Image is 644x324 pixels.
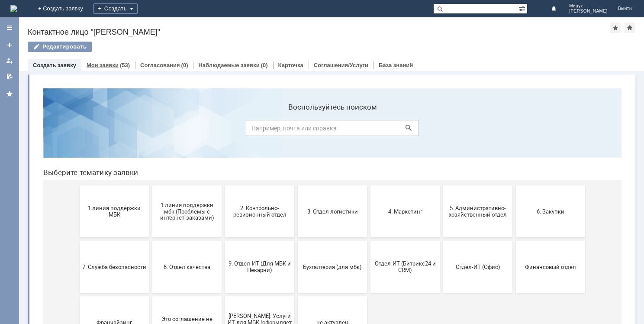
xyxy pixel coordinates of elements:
button: не актуален [261,215,331,267]
button: 1 линия поддержки мбк (Проблемы с интернет-заказами) [116,104,185,156]
a: Создать заявку [33,62,76,68]
span: Отдел-ИТ (Офис) [409,182,473,188]
span: [PERSON_NAME]. Услуги ИТ для МБК (оформляет L1) [191,231,255,250]
span: 9. Отдел-ИТ (Для МБК и Пекарни) [191,179,255,192]
a: Создать заявку [3,38,16,52]
button: Это соглашение не активно! [116,215,185,267]
button: 2. Контрольно-ревизионный отдел [189,104,258,156]
button: Отдел-ИТ (Офис) [407,159,476,211]
span: 1 линия поддержки мбк (Проблемы с интернет-заказами) [119,120,183,139]
span: Франчайзинг [46,237,110,244]
a: Мои заявки [3,54,16,68]
button: [PERSON_NAME]. Услуги ИТ для МБК (оформляет L1) [189,215,258,267]
label: Воспользуйтесь поиском [209,21,383,30]
span: 6. Закупки [482,126,546,133]
div: Контактное лицо "[PERSON_NAME]" [28,28,610,36]
a: Наблюдаемые заявки [198,62,259,68]
div: (53) [120,62,130,68]
button: 6. Закупки [480,104,549,156]
img: logo [10,5,17,12]
span: 3. Отдел логистики [264,126,328,133]
div: Добавить в избранное [610,23,621,33]
span: 8. Отдел качества [119,182,183,188]
header: Выберите тематику заявки [7,87,585,95]
div: Сделать домашней страницей [625,23,635,33]
span: Финансовый отдел [482,182,546,188]
button: Отдел-ИТ (Битрикс24 и CRM) [334,159,403,211]
a: Мои заявки [87,62,119,68]
span: 1 линия поддержки МБК [46,123,110,136]
span: 7. Служба безопасности [46,182,110,188]
a: Мои согласования [3,69,16,83]
span: Бухгалтерия (для мбк) [264,182,328,188]
span: Отдел-ИТ (Битрикс24 и CRM) [337,179,401,192]
span: [PERSON_NAME] [569,9,608,14]
a: База знаний [379,62,413,68]
button: Финансовый отдел [480,159,549,211]
span: 5. Административно-хозяйственный отдел [409,123,473,136]
input: Например, почта или справка [209,39,383,55]
a: Карточка [278,62,303,68]
span: Это соглашение не активно! [119,234,183,247]
span: Мицук [569,3,608,9]
span: Расширенный поиск [518,4,527,12]
button: 5. Административно-хозяйственный отдел [407,104,476,156]
span: 4. Маркетинг [337,126,401,133]
span: 2. Контрольно-ревизионный отдел [191,123,255,136]
button: 7. Служба безопасности [43,159,113,211]
button: 8. Отдел качества [116,159,185,211]
div: (0) [261,62,268,68]
a: Перейти на домашнюю страницу [10,5,17,12]
button: Франчайзинг [43,215,113,267]
button: 4. Маркетинг [334,104,403,156]
button: 9. Отдел-ИТ (Для МБК и Пекарни) [189,159,258,211]
button: 3. Отдел логистики [261,104,331,156]
div: (0) [181,62,188,68]
a: Согласования [140,62,180,68]
a: Соглашения/Услуги [314,62,368,68]
span: не актуален [264,237,328,244]
button: 1 линия поддержки МБК [43,104,113,156]
div: Создать [93,3,138,14]
button: Бухгалтерия (для мбк) [261,159,331,211]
